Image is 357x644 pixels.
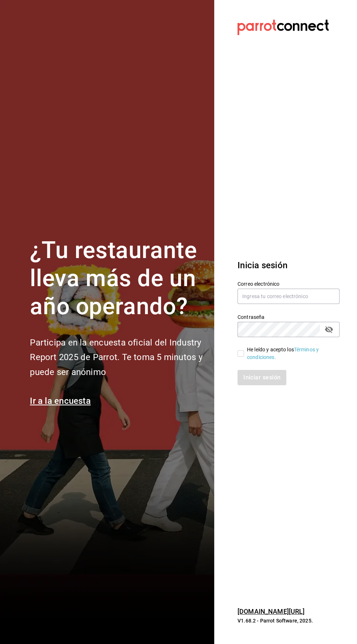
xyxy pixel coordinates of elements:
button: passwordField [323,323,335,336]
a: Ir a la encuesta [30,396,91,406]
h1: ¿Tu restaurante lleva más de un año operando? [30,237,205,320]
label: Correo electrónico [238,281,340,286]
input: Ingresa tu correo electrónico [238,289,340,304]
div: He leído y acepto los [247,346,334,361]
p: V1.68.2 - Parrot Software, 2025. [238,617,340,624]
label: Contraseña [238,315,340,320]
a: [DOMAIN_NAME][URL] [238,608,305,615]
h3: Inicia sesión [238,259,340,272]
h2: Participa en la encuesta oficial del Industry Report 2025 de Parrot. Te toma 5 minutos y puede se... [30,335,205,380]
